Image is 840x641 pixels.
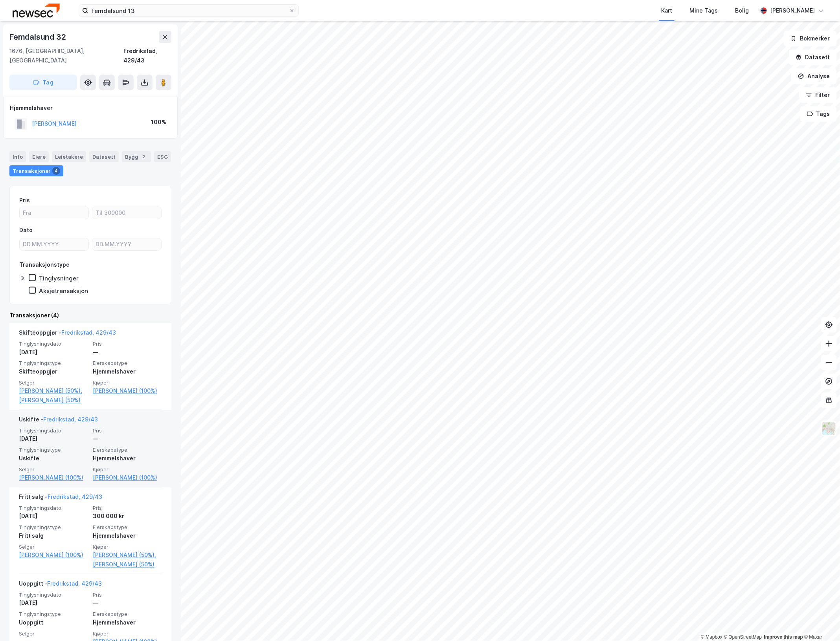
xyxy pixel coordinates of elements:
div: Femdalsund 32 [9,31,67,43]
span: Pris [93,592,162,598]
span: Kjøper [93,466,162,473]
a: [PERSON_NAME] (50%) [93,560,162,569]
div: Hjemmelshaver [93,618,162,627]
div: Kart [661,6,672,15]
span: Kjøper [93,630,162,637]
div: Leietakere [52,151,86,162]
span: Tinglysningsdato [19,427,88,434]
input: DD.MM.YYYY [20,238,88,250]
div: Mine Tags [689,6,718,15]
a: OpenStreetMap [724,634,762,640]
div: Uskifte - [19,415,98,427]
div: Pris [19,196,30,205]
a: Fredrikstad, 429/43 [61,329,116,336]
div: Info [9,151,26,162]
a: Fredrikstad, 429/43 [48,493,102,500]
div: Uoppgitt - [19,579,102,592]
div: 100% [151,117,166,127]
span: Pris [93,341,162,347]
input: DD.MM.YYYY [92,238,161,250]
div: Uoppgitt [19,618,88,627]
img: Z [822,421,836,436]
span: Eierskapstype [93,360,162,366]
div: Skifteoppgjør [19,367,88,376]
span: Tinglysningsdato [19,505,88,511]
button: Tags [800,106,837,122]
div: Dato [19,225,33,235]
div: Hjemmelshaver [10,103,171,113]
div: Eiere [29,151,49,162]
span: Tinglysningstype [19,447,88,453]
div: Transaksjoner [9,165,63,176]
input: Fra [20,207,88,219]
div: 1676, [GEOGRAPHIC_DATA], [GEOGRAPHIC_DATA] [9,46,123,65]
span: Selger [19,630,88,637]
span: Pris [93,427,162,434]
button: Datasett [789,49,837,65]
div: [DATE] [19,434,88,443]
div: [DATE] [19,511,88,521]
a: [PERSON_NAME] (100%) [19,550,88,560]
div: 300 000 kr [93,511,162,521]
span: Eierskapstype [93,611,162,617]
a: [PERSON_NAME] (50%) [19,396,88,405]
div: [PERSON_NAME] [770,6,815,15]
span: Tinglysningsdato [19,341,88,347]
span: Tinglysningsdato [19,592,88,598]
span: Kjøper [93,544,162,550]
button: Analyse [791,68,837,84]
div: Bygg [122,151,151,162]
a: Mapbox [701,634,722,640]
div: Transaksjonstype [19,260,70,269]
div: Kontrollprogram for chat [801,603,840,641]
a: [PERSON_NAME] (50%), [93,550,162,560]
input: Til 300000 [92,207,161,219]
img: newsec-logo.f6e21ccffca1b3a03d2d.png [13,4,60,17]
iframe: Chat Widget [801,603,840,641]
span: Tinglysningstype [19,524,88,531]
div: Fritt salg [19,531,88,540]
div: — [93,598,162,608]
span: Selger [19,544,88,550]
div: Hjemmelshaver [93,531,162,540]
div: — [93,434,162,443]
input: Søk på adresse, matrikkel, gårdeiere, leietakere eller personer [88,5,289,16]
span: Tinglysningstype [19,360,88,366]
span: Pris [93,505,162,511]
a: Improve this map [764,634,803,640]
div: ESG [154,151,171,162]
div: Fredrikstad, 429/43 [123,46,171,65]
div: — [93,348,162,357]
div: [DATE] [19,598,88,608]
span: Selger [19,379,88,386]
div: Hjemmelshaver [93,454,162,463]
span: Kjøper [93,379,162,386]
button: Bokmerker [784,31,837,46]
div: 4 [52,167,60,175]
div: [DATE] [19,348,88,357]
span: Selger [19,466,88,473]
div: Tinglysninger [39,275,79,282]
div: Transaksjoner (4) [9,311,171,320]
a: [PERSON_NAME] (100%) [19,473,88,482]
button: Filter [799,87,837,103]
div: Datasett [89,151,119,162]
div: Aksjetransaksjon [39,287,88,295]
div: Bolig [735,6,749,15]
span: Eierskapstype [93,524,162,531]
div: Hjemmelshaver [93,367,162,376]
span: Eierskapstype [93,447,162,453]
div: Fritt salg - [19,492,102,505]
div: 2 [140,153,148,161]
a: [PERSON_NAME] (100%) [93,473,162,482]
div: Uskifte [19,454,88,463]
a: [PERSON_NAME] (100%) [93,386,162,396]
button: Tag [9,75,77,90]
a: Fredrikstad, 429/43 [43,416,98,423]
a: [PERSON_NAME] (50%), [19,386,88,396]
div: Skifteoppgjør - [19,328,116,341]
a: Fredrikstad, 429/43 [47,580,102,587]
span: Tinglysningstype [19,611,88,617]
